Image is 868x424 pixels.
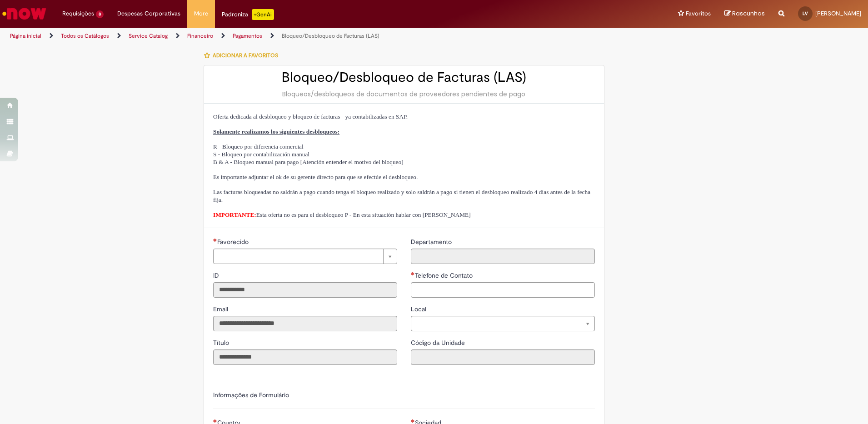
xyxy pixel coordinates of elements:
[213,159,404,165] span: B & A - Bloqueo manual para pago [Atención entender el motivo del bloqueo]
[233,32,262,40] a: Pagamentos
[7,28,572,45] ul: Trilhas de página
[213,249,397,264] a: Limpar campo Favorecido
[411,282,595,298] input: Telefone de Contato
[204,46,283,65] button: Adicionar a Favoritos
[213,339,231,347] span: Somente leitura - Título
[411,349,595,365] input: Código da Unidade
[96,10,104,18] span: 8
[213,128,339,135] span: Solamente realizamos los siguientes desbloqueos:
[213,316,397,331] input: Email
[213,304,230,314] label: Somente leitura - Email
[222,9,274,20] div: Padroniza
[61,32,109,40] a: Todos os Catálogos
[117,9,180,18] span: Despesas Corporativas
[732,9,765,18] span: Rascunhos
[129,32,168,40] a: Service Catalog
[411,305,428,313] span: Local
[213,211,256,218] span: IMPORTANTE:
[10,32,41,40] a: Página inicial
[213,349,397,365] input: Título
[1,5,48,23] img: ServiceNow
[411,419,415,423] span: Necessários
[187,32,213,40] a: Financeiro
[194,9,208,18] span: More
[411,249,595,264] input: Departamento
[213,52,278,59] span: Adicionar a Favoritos
[213,391,289,399] label: Informações de Formulário
[411,238,454,246] span: Somente leitura - Departamento
[411,237,454,246] label: Somente leitura - Departamento
[213,90,595,99] div: Bloqueos/desbloqueos de documentos de proveedores pendientes de pago
[213,338,231,347] label: Somente leitura - Título
[213,151,309,158] span: S - Bloqueo por contabilización manual
[213,113,408,120] span: Oferta dedicada al desbloqueo y bloqueo de facturas - ya contabilizadas en SAP.
[252,9,274,20] p: +GenAi
[213,70,595,85] h2: Bloqueo/Desbloqueo de Facturas (LAS)
[213,189,590,203] span: Las facturas bloqueadas no saldrán a pago cuando tenga el bloqueo realizado y solo saldrán a pago...
[213,271,221,280] label: Somente leitura - ID
[815,10,861,17] span: [PERSON_NAME]
[282,32,379,40] a: Bloqueo/Desbloqueo de Facturas (LAS)
[213,174,418,180] span: Es importante adjuntar el ok de su gerente directo para que se efectúe el desbloqueo.
[724,10,765,18] a: Rascunhos
[213,143,304,150] span: R - Bloqueo por diferencia comercial
[213,282,397,298] input: ID
[217,238,250,246] span: Necessários - Favorecido
[411,339,467,347] span: Somente leitura - Código da Unidade
[411,316,595,331] a: Limpar campo Local
[213,419,217,423] span: Necessários
[415,271,474,279] span: Telefone de Contato
[213,211,471,218] span: Esta oferta no es para el desbloqueo P - En esta situación hablar con [PERSON_NAME]
[213,238,217,242] span: Necessários
[686,9,711,18] span: Favoritos
[62,9,94,18] span: Requisições
[803,10,808,16] span: LV
[411,272,415,275] span: Necessários
[213,305,230,313] span: Somente leitura - Email
[213,271,221,279] span: Somente leitura - ID
[411,338,467,347] label: Somente leitura - Código da Unidade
